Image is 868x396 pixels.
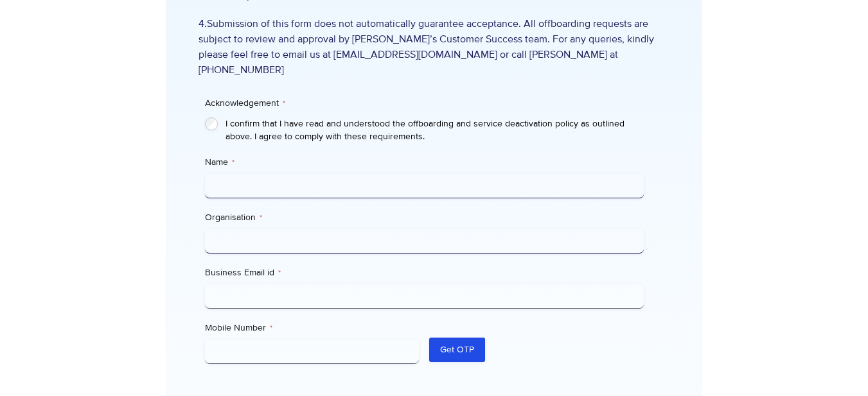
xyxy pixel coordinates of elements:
label: Organisation [205,211,644,224]
label: Business Email id [205,266,644,279]
label: Mobile Number [205,322,420,334]
label: I confirm that I have read and understood the offboarding and service deactivation policy as outl... [226,117,644,143]
label: Name [205,156,644,169]
span: 4.Submission of this form does not automatically guarantee acceptance. All offboarding requests a... [199,16,669,78]
legend: Acknowledgement [205,97,285,110]
button: Get OTP [429,338,485,362]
